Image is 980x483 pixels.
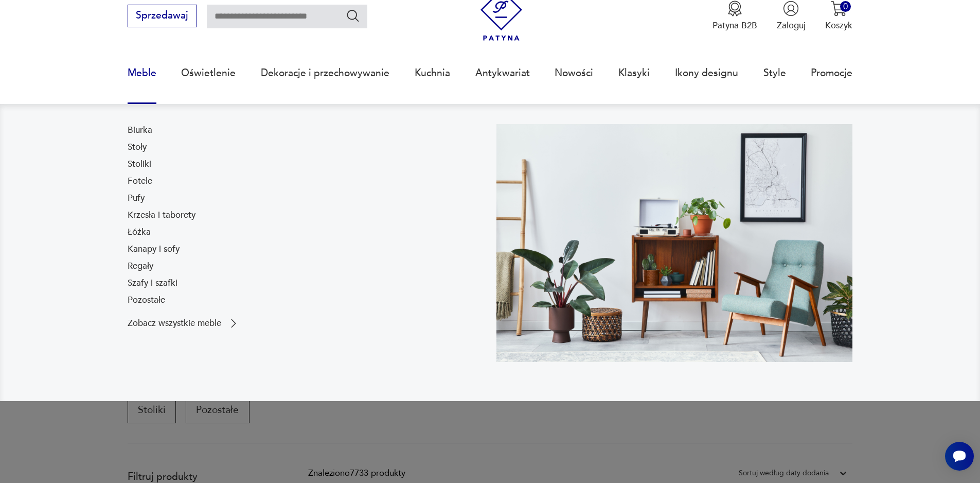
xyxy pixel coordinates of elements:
[811,49,852,97] a: Promocje
[128,294,165,306] a: Pozostałe
[763,49,786,97] a: Style
[825,20,852,31] p: Koszyk
[825,1,852,31] button: 0Koszyk
[777,20,806,31] p: Zaloguj
[346,8,361,23] button: Szukaj
[496,124,853,362] img: 969d9116629659dbb0bd4e745da535dc.jpg
[618,49,650,97] a: Klasyki
[840,1,851,12] div: 0
[128,12,197,21] a: Sprzedawaj
[128,141,147,153] a: Stoły
[181,49,236,97] a: Oświetlenie
[128,243,180,255] a: Kanapy i sofy
[945,442,974,471] iframe: Smartsupp widget button
[555,49,593,97] a: Nowości
[261,49,389,97] a: Dekoracje i przechowywanie
[712,1,757,31] button: Patyna B2B
[712,1,757,31] a: Ikona medaluPatyna B2B
[128,260,153,272] a: Regały
[128,192,145,204] a: Pufy
[128,175,152,187] a: Fotele
[712,20,757,31] p: Patyna B2B
[831,1,847,16] img: Ikona koszyka
[777,1,806,31] button: Zaloguj
[128,226,151,238] a: Łóżka
[128,5,197,27] button: Sprzedawaj
[128,277,177,289] a: Szafy i szafki
[128,49,156,97] a: Meble
[128,124,152,136] a: Biurka
[128,317,240,330] a: Zobacz wszystkie meble
[415,49,450,97] a: Kuchnia
[783,1,799,16] img: Ikonka użytkownika
[128,319,221,327] p: Zobacz wszystkie meble
[675,49,738,97] a: Ikony designu
[727,1,743,16] img: Ikona medalu
[475,49,530,97] a: Antykwariat
[128,209,195,221] a: Krzesła i taborety
[128,158,151,170] a: Stoliki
